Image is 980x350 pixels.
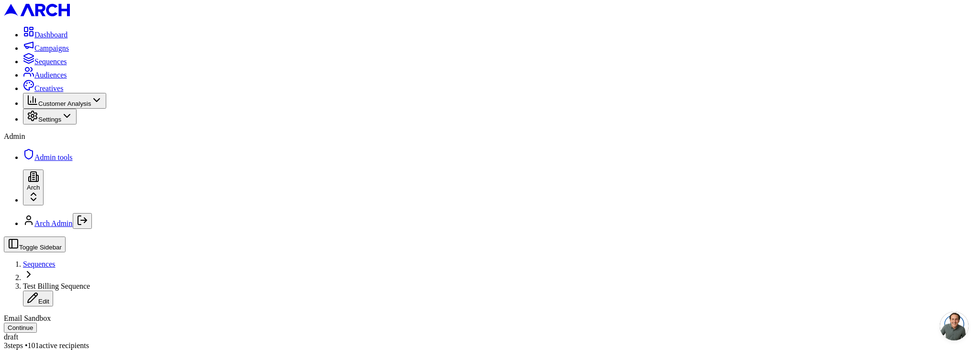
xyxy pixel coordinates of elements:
a: Arch Admin [34,219,73,227]
span: Edit [38,298,49,305]
button: Continue [4,323,37,333]
a: Sequences [23,260,56,268]
button: Log out [73,213,92,229]
a: Dashboard [23,31,67,39]
div: Open chat [940,312,969,340]
span: Customer Analysis [38,100,91,107]
button: Edit [23,291,53,306]
span: Dashboard [34,31,67,39]
a: Sequences [23,57,67,66]
span: Toggle Sidebar [19,244,62,251]
div: draft [4,333,976,341]
a: Audiences [23,71,67,79]
button: Customer Analysis [23,93,106,109]
a: Campaigns [23,44,69,52]
button: Settings [23,109,77,124]
span: 3 steps • 101 active recipients [4,341,89,350]
a: Creatives [23,84,63,92]
a: Admin tools [23,153,73,161]
button: Arch [23,169,44,205]
span: Sequences [34,57,67,66]
div: Email Sandbox [4,314,976,323]
span: Campaigns [34,44,69,52]
span: Audiences [34,71,67,79]
nav: breadcrumb [4,260,976,306]
span: Test Billing Sequence [23,282,90,290]
span: Creatives [34,84,63,92]
button: Toggle Sidebar [4,237,66,252]
span: Arch [27,184,40,191]
span: Settings [38,116,61,123]
div: Admin [4,132,976,141]
span: Admin tools [34,153,73,161]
